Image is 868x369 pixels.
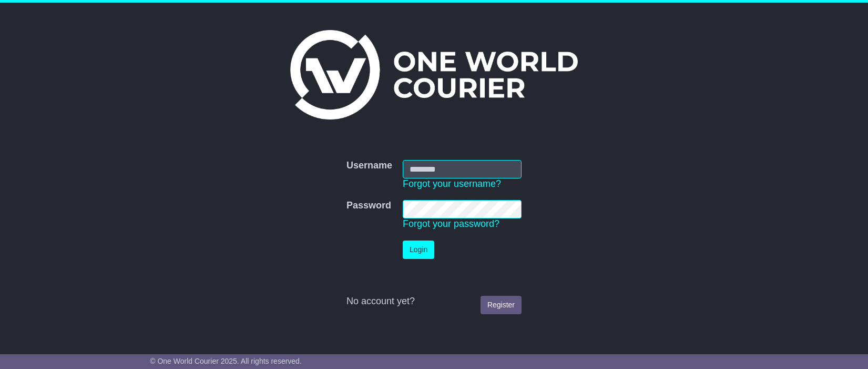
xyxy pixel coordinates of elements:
[403,178,501,189] a: Forgot your username?
[403,218,499,229] a: Forgot your password?
[481,296,522,314] a: Register
[346,160,392,172] label: Username
[290,30,577,119] img: One World
[346,296,522,307] div: No account yet?
[346,200,391,212] label: Password
[403,241,434,259] button: Login
[150,357,302,365] span: © One World Courier 2025. All rights reserved.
